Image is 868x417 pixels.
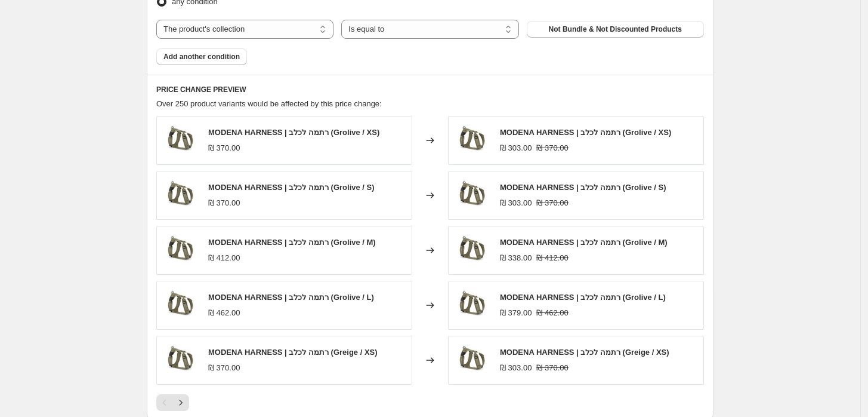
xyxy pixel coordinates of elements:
nav: Pagination [156,394,189,411]
div: ₪ 338.00 [500,252,532,264]
div: ₪ 303.00 [500,362,532,374]
span: Not Bundle & Not Discounted Products [549,24,682,34]
strike: ₪ 412.00 [536,252,568,264]
strike: ₪ 370.00 [536,197,568,209]
div: ₪ 303.00 [500,197,532,209]
span: MODENA HARNESS | רתמה לכלב (Grolive / S) [500,183,666,192]
strike: ₪ 462.00 [536,307,568,319]
span: Add another condition [163,52,240,62]
span: MODENA HARNESS | רתמה לכלב (Grolive / M) [208,238,376,247]
strike: ₪ 370.00 [536,142,568,154]
button: Add another condition [156,48,247,65]
span: MODENA HARNESS | רתמה לכלב (Grolive / XS) [500,128,671,137]
img: 01HEADGroliveModenaHarness_80x.jpg [163,122,199,158]
span: MODENA HARNESS | רתמה לכלב (Grolive / L) [208,293,374,302]
img: 01HEADGroliveModenaHarness_80x.jpg [163,287,199,323]
img: 01HEADGroliveModenaHarness_80x.jpg [163,342,199,378]
img: 01HEADGroliveModenaHarness_80x.jpg [163,232,199,268]
img: 01HEADGroliveModenaHarness_80x.jpg [455,342,490,378]
div: ₪ 370.00 [208,362,240,374]
button: Next [172,394,189,411]
div: ₪ 379.00 [500,307,532,319]
div: ₪ 370.00 [208,142,240,154]
h6: PRICE CHANGE PREVIEW [156,85,704,94]
span: MODENA HARNESS | רתמה לכלב (Greige / XS) [500,348,669,357]
img: 01HEADGroliveModenaHarness_80x.jpg [455,287,490,323]
span: MODENA HARNESS | רתמה לכלב (Grolive / S) [208,183,375,192]
div: ₪ 462.00 [208,307,240,319]
span: MODENA HARNESS | רתמה לכלב (Grolive / XS) [208,128,379,137]
div: ₪ 412.00 [208,252,240,264]
img: 01HEADGroliveModenaHarness_80x.jpg [455,177,490,213]
div: ₪ 303.00 [500,142,532,154]
button: Not Bundle & Not Discounted Products [527,21,704,38]
img: 01HEADGroliveModenaHarness_80x.jpg [455,232,490,268]
span: MODENA HARNESS | רתמה לכלב (Greige / XS) [208,348,378,357]
span: MODENA HARNESS | רתמה לכלב (Grolive / M) [500,238,668,247]
strike: ₪ 370.00 [536,362,568,374]
img: 01HEADGroliveModenaHarness_80x.jpg [455,122,490,158]
div: ₪ 370.00 [208,197,240,209]
span: Over 250 product variants would be affected by this price change: [156,99,382,108]
span: MODENA HARNESS | רתמה לכלב (Grolive / L) [500,293,666,302]
img: 01HEADGroliveModenaHarness_80x.jpg [163,177,199,213]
